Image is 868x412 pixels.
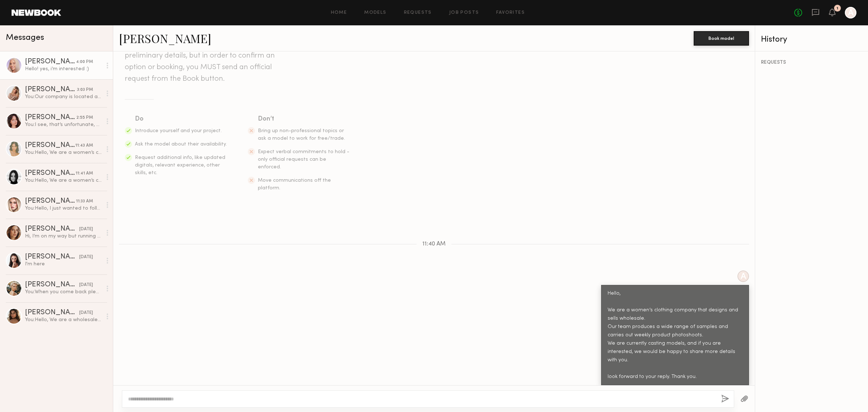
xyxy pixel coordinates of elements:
div: 1 [837,7,838,10]
div: You: I see, that’s unfortunate, but I look forward to the opportunity to work together if it aris... [25,121,102,128]
div: [PERSON_NAME] [25,86,77,93]
div: [DATE] [79,226,93,233]
div: History [761,35,862,44]
span: 11:40 AM [422,241,446,247]
div: [PERSON_NAME] [25,281,79,289]
div: [PERSON_NAME] [25,142,75,149]
div: You: Hello, We are a women’s clothing company that designs and sells wholesale. Our team produces... [25,177,102,184]
a: Models [364,10,386,15]
div: [PERSON_NAME] [25,309,79,316]
div: Don’t [258,114,350,124]
div: Do [135,114,227,124]
div: [PERSON_NAME] [25,253,79,261]
a: Job Posts [449,10,479,15]
div: Hello! yes, i’m interested :) [25,66,102,72]
div: Hello, We are a women’s clothing company that designs and sells wholesale. Our team produces a wi... [608,290,743,381]
span: Move communications off the platform. [258,178,331,190]
div: REQUESTS [761,60,862,65]
div: [DATE] [79,282,93,289]
div: You: Our company is located at [STREET_ADDRESS][PERSON_NAME]. The casting will take about 10 to 2... [25,93,102,100]
div: 11:41 AM [76,170,93,177]
div: [PERSON_NAME] [25,58,76,66]
span: Bring up non-professional topics or ask a model to work for free/trade. [258,129,345,141]
span: Request additional info, like updated digitals, relevant experience, other skills, etc. [135,155,225,175]
span: Messages [6,34,44,42]
div: [PERSON_NAME] [25,114,76,121]
div: [PERSON_NAME] [25,170,76,177]
div: You: Hello, We are a wholesale company that designs and sells women’s apparel. We are currently l... [25,316,102,323]
span: Expect verbal commitments to hold - only official requests can be enforced. [258,150,349,169]
div: 2:55 PM [76,114,93,121]
div: You: Hello, We are a women’s clothing company that designs and sells wholesale. Our team produces... [25,149,102,156]
a: Requests [404,10,432,15]
span: Ask the model about their availability. [135,142,227,147]
div: Hi, I’m on my way but running 10 minutes late So sorry [25,233,102,240]
div: [PERSON_NAME] [25,198,76,205]
a: Book model [694,35,749,41]
div: You: When you come back please send us a message to us after that let's make a schedule for casti... [25,289,102,295]
div: 4:00 PM [76,59,93,66]
span: Introduce yourself and your project. [135,129,222,133]
button: Book model [694,31,749,46]
div: 3:03 PM [77,87,93,93]
div: You: Hello, I just wanted to follow up to see if you had a chance to read my message. If so, I wo... [25,205,102,212]
div: [PERSON_NAME] [25,226,79,233]
div: [DATE] [79,310,93,316]
div: 11:43 AM [75,142,93,149]
div: [DATE] [79,254,93,261]
div: I'm here [25,261,102,268]
a: [PERSON_NAME] [119,30,211,46]
a: Favorites [496,10,525,15]
div: 11:33 AM [76,198,93,205]
a: Home [331,10,347,15]
a: A [845,7,856,18]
